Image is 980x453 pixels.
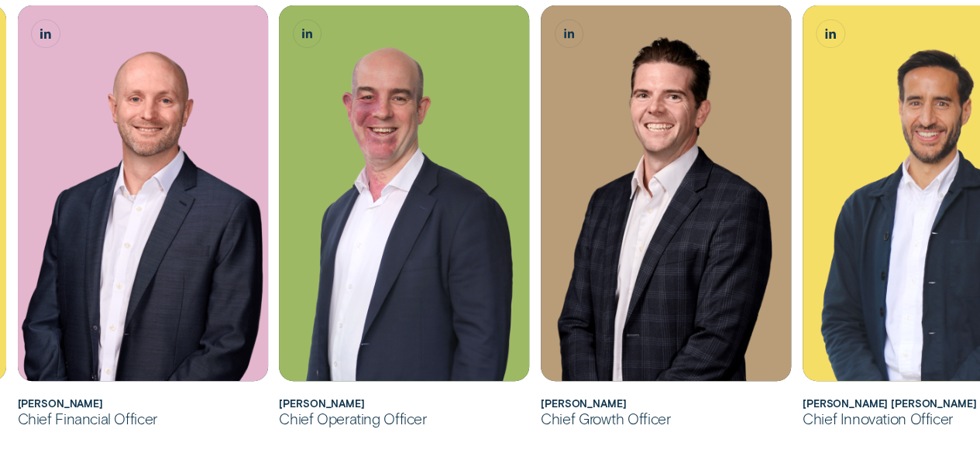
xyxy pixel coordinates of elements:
[555,20,583,48] a: James Goodwin, Chief Growth Officer LinkedIn button
[18,410,268,428] div: Chief Financial Officer
[541,5,791,380] div: James Goodwin, Chief Growth Officer
[279,398,529,410] h2: Sam Harding
[541,398,791,410] h2: James Goodwin
[541,5,791,380] img: James Goodwin
[279,410,529,428] div: Chief Operating Officer
[294,20,322,48] a: Sam Harding, Chief Operating Officer LinkedIn button
[279,5,529,380] img: Sam Harding
[32,20,60,48] a: Matthew Lewis, Chief Financial Officer LinkedIn button
[18,398,268,410] h2: Matthew Lewis
[279,5,529,380] div: Sam Harding, Chief Operating Officer
[541,410,791,428] div: Chief Growth Officer
[18,5,268,380] img: Matthew Lewis
[817,20,844,48] a: Álvaro Carpio Colón, Chief Innovation Officer LinkedIn button
[18,5,268,380] div: Matthew Lewis, Chief Financial Officer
